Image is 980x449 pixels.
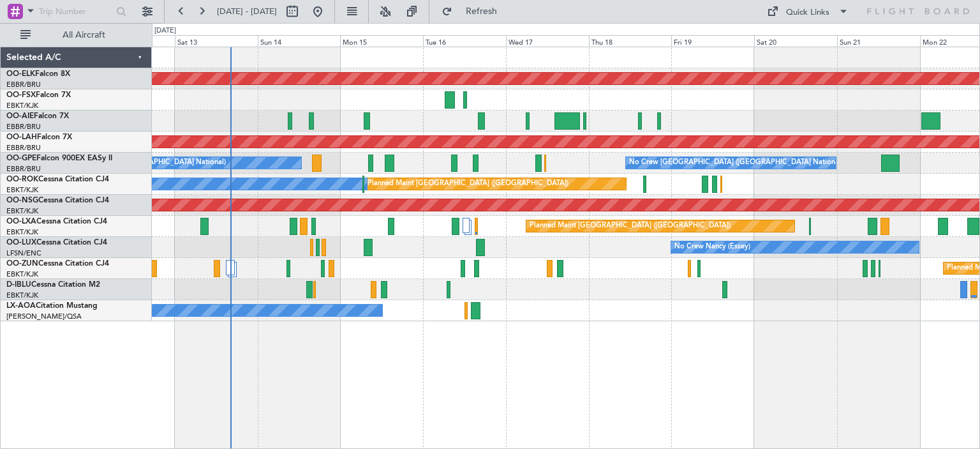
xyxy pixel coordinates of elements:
[837,35,920,47] div: Sun 21
[530,217,731,236] div: Planned Maint [GEOGRAPHIC_DATA] ([GEOGRAPHIC_DATA])
[761,1,855,22] button: Quick Links
[6,227,38,237] a: EBKT/KJK
[6,91,36,99] span: OO-FSX
[6,239,36,247] span: OO-LUX
[6,133,72,141] a: OO-LAHFalcon 7X
[6,70,35,78] span: OO-ELK
[6,101,38,110] a: EBKT/KJK
[154,26,176,36] div: [DATE]
[33,31,135,40] span: All Aircraft
[6,206,38,216] a: EBKT/KJK
[6,302,98,310] a: LX-AOACitation Mustang
[6,239,107,247] a: OO-LUXCessna Citation CJ4
[6,248,41,258] a: LFSN/ENC
[6,70,70,78] a: OO-ELKFalcon 8X
[6,270,38,279] a: EBKT/KJK
[6,218,107,225] a: OO-LXACessna Citation CJ4
[506,35,589,47] div: Wed 17
[6,291,38,300] a: EBKT/KJK
[6,155,112,162] a: OO-GPEFalcon 900EX EASy II
[786,6,829,19] div: Quick Links
[589,35,672,47] div: Thu 18
[6,197,38,204] span: OO-NSG
[6,133,37,141] span: OO-LAH
[6,112,34,120] span: OO-AIE
[6,176,38,183] span: OO-ROK
[14,25,138,45] button: All Aircraft
[455,7,509,16] span: Refresh
[423,35,506,47] div: Tue 16
[367,174,568,194] div: Planned Maint [GEOGRAPHIC_DATA] ([GEOGRAPHIC_DATA])
[6,197,109,204] a: OO-NSGCessna Citation CJ4
[436,1,512,22] button: Refresh
[671,35,754,47] div: Fri 19
[6,164,41,174] a: EBBR/BRU
[6,91,71,99] a: OO-FSXFalcon 7X
[629,153,843,172] div: No Crew [GEOGRAPHIC_DATA] ([GEOGRAPHIC_DATA] National)
[754,35,837,47] div: Sat 20
[6,143,41,153] a: EBBR/BRU
[6,185,38,195] a: EBKT/KJK
[340,35,423,47] div: Mon 15
[217,6,277,17] span: [DATE] - [DATE]
[6,155,36,162] span: OO-GPE
[258,35,341,47] div: Sun 14
[6,112,69,120] a: OO-AIEFalcon 7X
[6,218,36,225] span: OO-LXA
[6,80,41,89] a: EBBR/BRU
[6,312,82,321] a: [PERSON_NAME]/QSA
[6,281,31,289] span: D-IBLU
[39,2,112,21] input: Trip Number
[6,281,100,289] a: D-IBLUCessna Citation M2
[6,122,41,132] a: EBBR/BRU
[6,260,38,268] span: OO-ZUN
[6,176,109,183] a: OO-ROKCessna Citation CJ4
[6,302,36,310] span: LX-AOA
[175,35,258,47] div: Sat 13
[6,260,109,268] a: OO-ZUNCessna Citation CJ4
[674,238,750,257] div: No Crew Nancy (Essey)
